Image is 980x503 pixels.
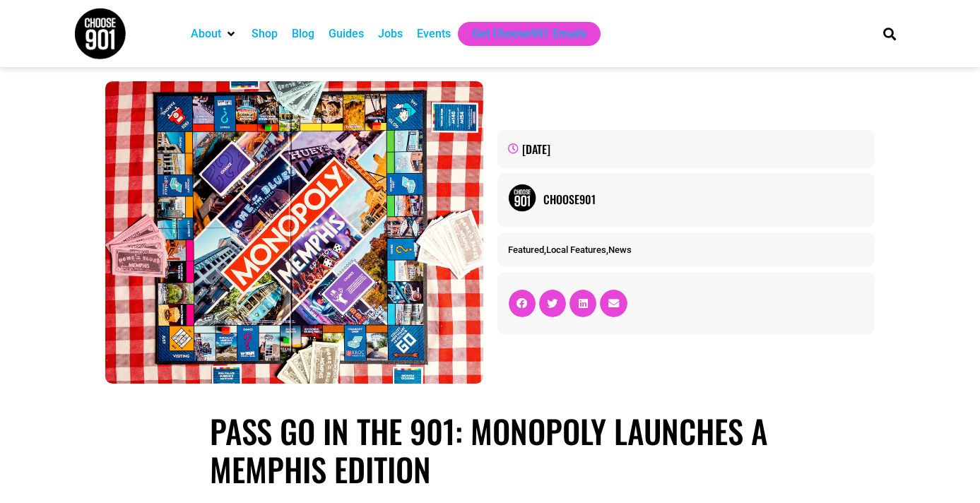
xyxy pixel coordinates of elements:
[543,191,865,208] a: Choose901
[508,244,544,255] a: Featured
[378,25,403,42] a: Jobs
[546,244,606,255] a: Local Features
[608,244,632,255] a: News
[472,25,586,42] a: Get Choose901 Emails
[292,25,314,42] a: Blog
[417,25,451,42] a: Events
[509,290,536,316] div: Share on facebook
[184,22,244,46] div: About
[600,290,627,316] div: Share on email
[210,412,769,488] h1: Pass Go in the 901: Monopoly Launches a Memphis Edition
[252,25,278,42] a: Shop
[508,244,632,255] span: , ,
[569,290,596,316] div: Share on linkedin
[184,22,859,46] nav: Main nav
[539,290,566,316] div: Share on twitter
[329,25,364,42] a: Guides
[191,25,221,42] a: About
[508,184,536,212] img: Picture of Choose901
[878,22,901,45] div: Search
[522,141,550,158] time: [DATE]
